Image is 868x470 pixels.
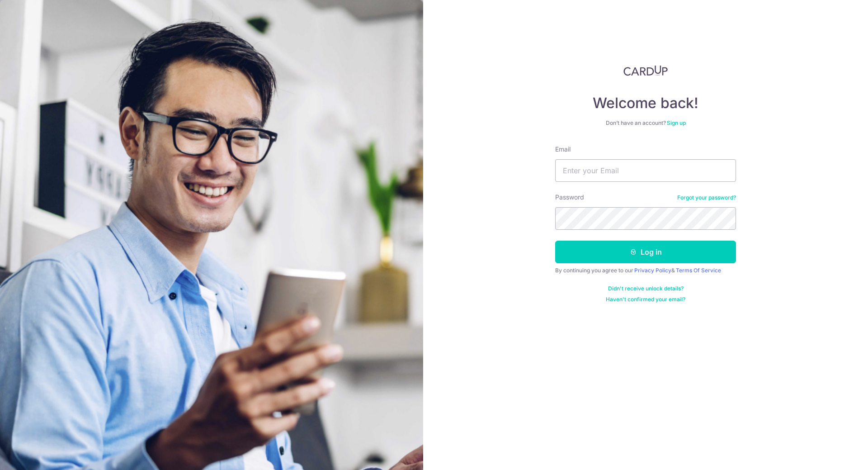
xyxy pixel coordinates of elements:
input: Enter your Email [555,159,736,182]
label: Email [555,145,571,154]
a: Forgot your password? [677,194,736,201]
a: Sign up [667,119,686,126]
button: Log in [555,241,736,263]
div: By continuing you agree to our & [555,267,736,274]
label: Password [555,193,584,202]
img: CardUp Logo [623,65,668,76]
h4: Welcome back! [555,94,736,112]
a: Haven't confirmed your email? [606,296,685,303]
a: Terms Of Service [676,267,721,274]
a: Didn't receive unlock details? [608,285,684,292]
div: Don’t have an account? [555,119,736,127]
a: Privacy Policy [634,267,671,274]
